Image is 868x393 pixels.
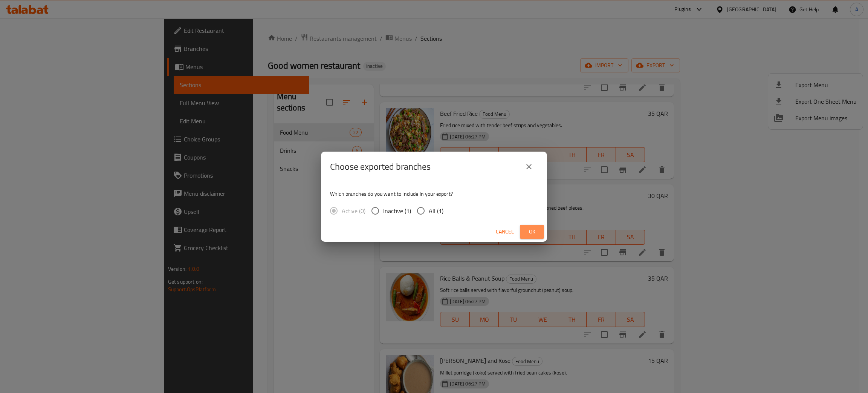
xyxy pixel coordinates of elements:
[330,190,538,198] p: Which branches do you want to include in your export?
[493,225,517,239] button: Cancel
[342,206,365,215] span: Active (0)
[330,161,431,173] h2: Choose exported branches
[429,206,443,215] span: All (1)
[526,227,538,236] span: Ok
[383,206,411,215] span: Inactive (1)
[520,158,538,176] button: close
[520,225,544,239] button: Ok
[496,227,514,236] span: Cancel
